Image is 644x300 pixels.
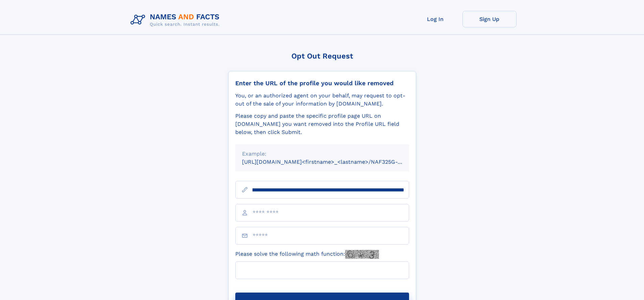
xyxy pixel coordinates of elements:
[235,79,409,87] div: Enter the URL of the profile you would like removed
[235,112,409,136] div: Please copy and paste the specific profile page URL on [DOMAIN_NAME] you want removed into the Pr...
[408,11,462,27] a: Log In
[235,250,379,259] label: Please solve the following math function:
[235,92,409,108] div: You, or an authorized agent on your behalf, may request to opt-out of the sale of your informatio...
[462,11,517,27] a: Sign Up
[242,159,422,165] small: [URL][DOMAIN_NAME]<firstname>_<lastname>/NAF325G-xxxxxxxx
[228,52,416,60] div: Opt Out Request
[242,150,402,158] div: Example:
[128,11,225,29] img: Logo Names and Facts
